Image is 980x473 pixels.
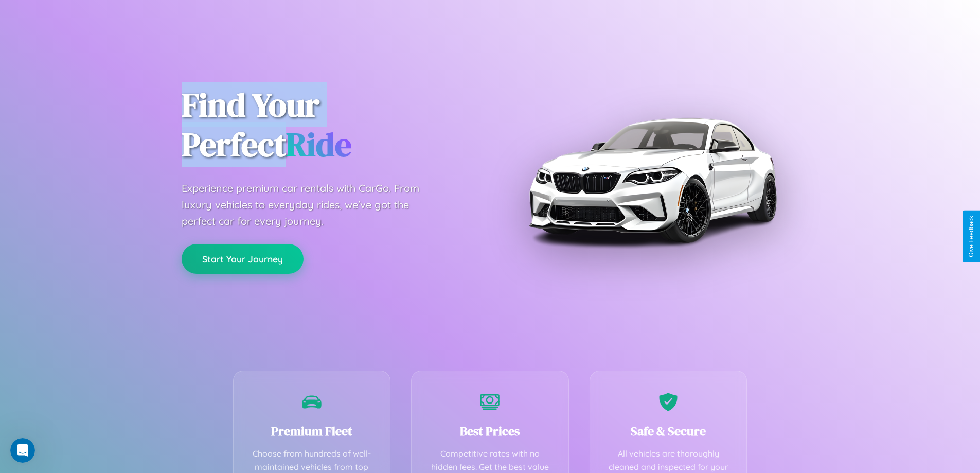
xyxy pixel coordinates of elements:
h3: Safe & Secure [605,423,732,440]
span: Ride [286,122,351,167]
button: Start Your Journey [182,244,304,274]
h3: Premium Fleet [249,423,375,440]
p: Experience premium car rentals with CarGo. From luxury vehicles to everyday rides, we've got the ... [182,180,439,230]
iframe: Intercom live chat [10,438,35,463]
div: Give Feedback [968,216,975,257]
h3: Best Prices [427,423,553,440]
h1: Find Your Perfect [182,85,475,165]
img: Premium BMW car rental vehicle [524,51,781,309]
